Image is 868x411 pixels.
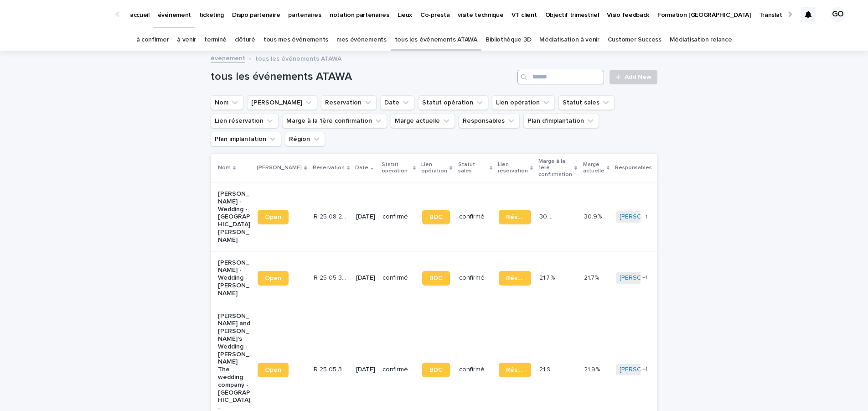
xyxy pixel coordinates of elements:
[506,367,524,373] span: Réservation
[257,163,302,173] p: [PERSON_NAME]
[380,95,414,110] button: Date
[218,190,250,244] p: [PERSON_NAME] - Wedding - [GEOGRAPHIC_DATA][PERSON_NAME]
[642,275,647,281] span: + 1
[263,29,328,51] a: tous mes événements
[382,160,411,177] p: Statut opération
[255,53,341,63] p: tous les événements ATAWA
[459,213,491,221] p: confirmé
[218,259,250,297] p: [PERSON_NAME] - Wedding - [PERSON_NAME]
[422,271,450,286] a: BDC
[422,210,450,224] a: BDC
[382,213,415,221] p: confirmé
[608,29,661,51] a: Customer Success
[429,275,443,281] span: BDC
[422,363,450,377] a: BDC
[136,29,169,51] a: à confirmer
[314,272,348,282] p: R 25 05 3705
[336,29,387,51] a: mes événements
[265,367,281,373] span: Open
[177,29,196,51] a: à venir
[211,132,281,146] button: Plan implantation
[670,29,732,51] a: Médiatisation relance
[314,364,348,374] p: R 25 05 3506
[499,363,531,377] a: Réservation
[421,160,447,177] p: Lien opération
[211,251,798,305] tr: [PERSON_NAME] - Wedding - [PERSON_NAME]OpenR 25 05 3705R 25 05 3705 [DATE]confirméBDCconfirméRése...
[313,163,345,173] p: Reservation
[523,114,599,128] button: Plan d'implantation
[258,271,289,286] a: Open
[539,364,558,374] p: 21.9 %
[265,214,281,220] span: Open
[584,364,602,374] p: 21.9%
[282,114,387,128] button: Marge à la 1ère confirmation
[382,274,415,282] p: confirmé
[391,114,455,128] button: Marge actuelle
[492,95,555,110] button: Lien opération
[620,213,669,221] a: [PERSON_NAME]
[642,367,647,372] span: + 1
[258,210,289,224] a: Open
[18,5,107,24] img: Ls34BcGeRexTGTNfXpUC
[211,95,243,110] button: Nom
[382,366,415,374] p: confirmé
[584,211,604,221] p: 30.9%
[211,114,279,128] button: Lien réservation
[625,74,651,80] span: Add New
[285,132,325,146] button: Région
[429,367,443,373] span: BDC
[356,366,375,374] p: [DATE]
[620,366,669,374] a: [PERSON_NAME]
[831,7,845,22] div: GO
[539,29,599,51] a: Médiatisation à venir
[265,275,281,281] span: Open
[395,29,477,51] a: tous les événements ATAWA
[506,275,524,281] span: Réservation
[204,29,227,51] a: terminé
[615,163,652,173] p: Responsables
[538,156,572,180] p: Marge à la 1ère confirmation
[558,95,615,110] button: Statut sales
[459,366,491,374] p: confirmé
[429,214,443,220] span: BDC
[584,272,601,282] p: 21.7%
[657,160,695,177] p: Plan d'implantation
[211,182,798,251] tr: [PERSON_NAME] - Wedding - [GEOGRAPHIC_DATA][PERSON_NAME]OpenR 25 08 241R 25 08 241 [DATE]confirmé...
[314,211,348,221] p: R 25 08 241
[499,271,531,286] a: Réservation
[235,29,255,51] a: clôturé
[539,211,558,221] p: 30.9 %
[459,274,491,282] p: confirmé
[356,213,375,221] p: [DATE]
[539,272,557,282] p: 21.7 %
[355,163,368,173] p: Date
[211,52,245,63] a: événement
[418,95,488,110] button: Statut opération
[486,29,531,51] a: Bibliothèque 3D
[211,70,514,83] h1: tous les événements ATAWA
[620,274,669,282] a: [PERSON_NAME]
[506,214,524,220] span: Réservation
[258,363,289,377] a: Open
[459,114,520,128] button: Responsables
[642,214,647,220] span: + 1
[218,163,231,173] p: Nom
[458,160,487,177] p: Statut sales
[499,210,531,224] a: Réservation
[498,160,528,177] p: Lien réservation
[517,70,604,84] input: Search
[610,70,657,84] a: Add New
[247,95,317,110] button: Lien Stacker
[356,274,375,282] p: [DATE]
[583,160,604,177] p: Marge actuelle
[321,95,377,110] button: Reservation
